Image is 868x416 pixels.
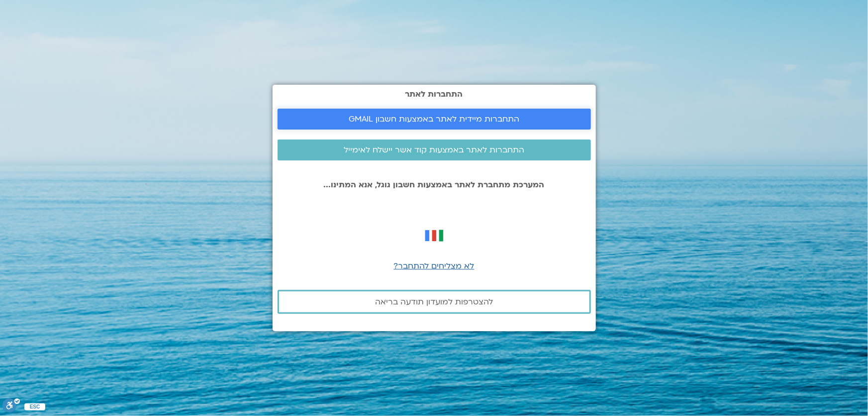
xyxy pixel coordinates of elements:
span: התחברות מיידית לאתר באמצעות חשבון GMAIL [349,115,519,124]
a: התחברות מיידית לאתר באמצעות חשבון GMAIL [278,109,591,130]
h2: התחברות לאתר [278,90,591,99]
p: המערכת מתחברת לאתר באמצעות חשבון גוגל, אנא המתינו... [278,180,591,189]
a: התחברות לאתר באמצעות קוד אשר יישלח לאימייל [278,139,591,160]
span: התחברות לאתר באמצעות קוד אשר יישלח לאימייל [344,145,524,154]
a: להצטרפות למועדון תודעה בריאה [278,290,591,314]
a: לא מצליחים להתחבר? [394,261,475,272]
span: להצטרפות למועדון תודעה בריאה [375,297,493,306]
